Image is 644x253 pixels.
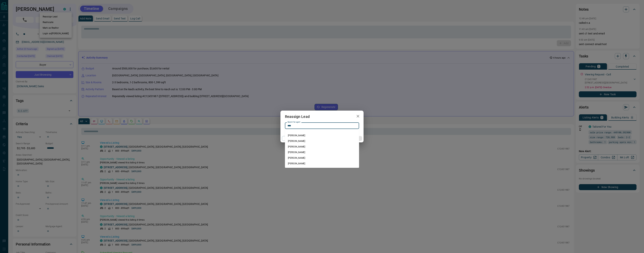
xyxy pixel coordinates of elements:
[285,161,359,166] li: [PERSON_NAME]
[280,111,314,123] h2: Reassign Lead
[288,121,300,123] label: Search for agent
[285,155,359,161] li: [PERSON_NAME]
[285,150,359,155] li: [PERSON_NAME]
[282,136,314,141] button: Cancel
[285,133,359,138] li: [PERSON_NAME]
[285,144,359,150] li: [PERSON_NAME]
[285,138,359,144] li: [PERSON_NAME]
